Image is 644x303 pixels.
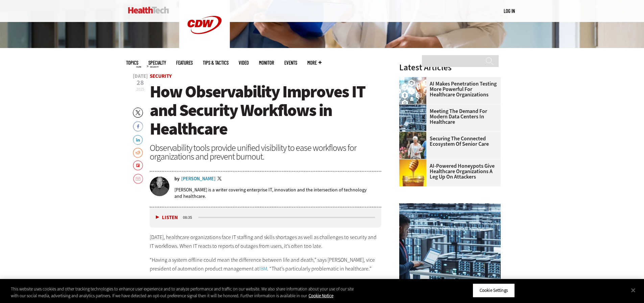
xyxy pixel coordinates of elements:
[150,207,382,228] div: media player
[150,143,382,161] div: Observability tools provide unified visibility to ease workflows for organizations and prevent bu...
[150,73,172,79] a: Security
[399,203,501,279] img: engineer with laptop overlooking data center
[284,60,297,65] a: Events
[150,233,382,250] p: [DATE], healthcare organizations face IT staffing and skills shortages as well as challenges to s...
[399,132,426,159] img: nurse walks with senior woman through a garden
[11,286,354,299] div: This website uses cookies and other tracking technologies to enhance user experience and to analy...
[133,79,148,86] span: 28
[128,7,169,14] img: Home
[179,45,230,52] a: CDW
[399,109,497,125] a: Meeting the Demand for Modern Data Centers in Healthcare
[399,132,430,137] a: nurse walks with senior woman through a garden
[399,159,430,165] a: jar of honey with a honey dipper
[399,159,426,186] img: jar of honey with a honey dipper
[399,63,501,72] h3: Latest Articles
[217,177,223,182] a: Twitter
[259,60,274,65] a: MonITor
[239,60,249,65] a: Video
[399,136,497,147] a: Securing the Connected Ecosystem of Senior Care
[399,104,426,132] img: engineer with laptop overlooking data center
[181,177,216,181] a: [PERSON_NAME]
[307,60,321,65] span: More
[148,60,166,65] span: Specialty
[626,283,641,298] button: Close
[504,8,515,14] a: Log in
[399,77,430,83] a: Healthcare and hacking concept
[126,60,138,65] span: Topics
[399,81,497,97] a: AI Makes Penetration Testing More Powerful for Healthcare Organizations
[174,177,180,181] span: by
[156,215,178,220] button: Listen
[174,187,382,200] p: [PERSON_NAME] is a writer covering enterprise IT, innovation and the intersection of technology a...
[504,7,515,15] div: User menu
[399,77,426,104] img: Healthcare and hacking concept
[150,256,382,273] p: “Having a system offline could mean the difference between life and death,” says [PERSON_NAME], v...
[203,60,229,65] a: Tips & Tactics
[133,74,148,79] span: [DATE]
[259,265,267,272] a: IBM
[150,177,169,196] img: Brian Horowitz
[399,163,497,180] a: AI-Powered Honeypots Give Healthcare Organizations a Leg Up on Attackers
[176,60,193,65] a: Features
[182,214,197,220] div: duration
[136,87,144,92] span: 2025
[309,293,333,299] a: More information about your privacy
[399,104,430,110] a: engineer with laptop overlooking data center
[473,283,515,298] button: Cookie Settings
[150,80,365,140] span: How Observability Improves IT and Security Workflows in Healthcare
